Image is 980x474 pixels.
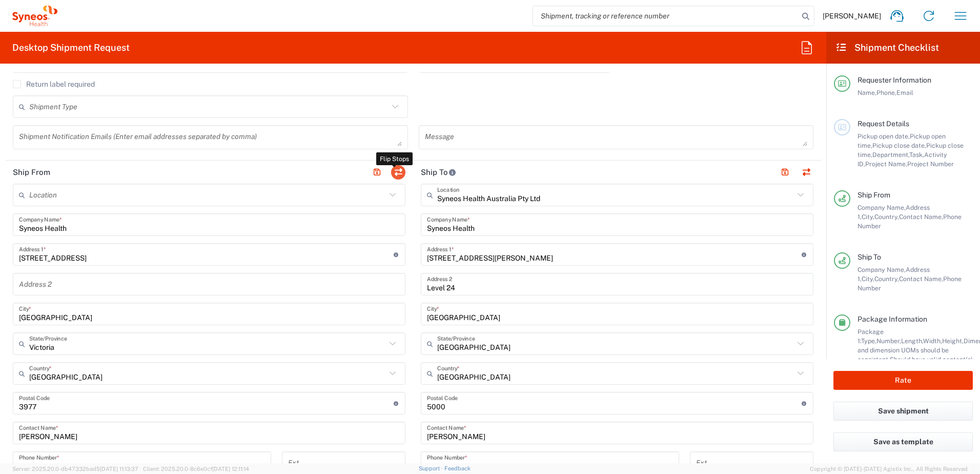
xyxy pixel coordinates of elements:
span: Number, [876,337,901,345]
span: City, [862,213,874,221]
span: Country, [874,213,899,221]
span: Name, [857,89,876,96]
span: Pickup close date, [872,142,926,149]
button: Rate [833,371,973,390]
h2: Desktop Shipment Request [12,42,130,54]
span: Company Name, [857,266,906,273]
span: Requester Information [857,76,931,84]
a: Feedback [444,465,471,471]
span: [DATE] 11:13:37 [100,466,138,472]
span: Pickup open date, [857,132,910,140]
h2: Ship From [13,167,50,177]
span: Package Information [857,315,927,323]
span: Package 1: [857,328,884,345]
span: Copyright © [DATE]-[DATE] Agistix Inc., All Rights Reserved [810,464,968,473]
span: Country, [874,275,899,283]
span: Ship To [857,253,881,261]
span: Should have valid content(s) [890,355,973,363]
span: Phone, [876,89,896,96]
a: Support [419,465,444,471]
input: Shipment, tracking or reference number [533,6,799,26]
span: Server: 2025.20.0-db47332bad5 [12,466,138,472]
span: Contact Name, [899,213,943,221]
span: Department, [872,151,909,159]
button: Save as template [833,432,973,451]
span: Ship From [857,191,890,199]
span: [PERSON_NAME] [823,11,881,21]
span: Project Name, [865,160,907,168]
span: [DATE] 12:11:14 [212,466,249,472]
span: Project Number [907,160,954,168]
span: Type, [861,337,876,345]
label: Return label required [13,80,95,88]
span: Client: 2025.20.0-8c6e0cf [143,466,249,472]
span: Request Details [857,120,909,128]
button: Save shipment [833,402,973,421]
span: Email [896,89,913,96]
span: Width, [923,337,942,345]
span: Height, [942,337,964,345]
h2: Ship To [421,167,456,177]
span: City, [862,275,874,283]
span: Contact Name, [899,275,943,283]
span: Company Name, [857,204,906,211]
span: Task, [909,151,924,159]
h2: Shipment Checklist [835,42,939,54]
span: Length, [901,337,923,345]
